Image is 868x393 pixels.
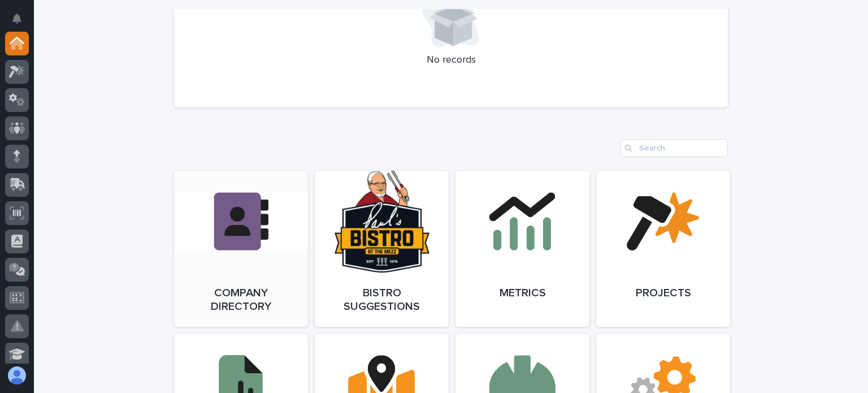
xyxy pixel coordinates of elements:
[315,171,449,327] a: Bistro Suggestions
[596,171,730,327] a: Projects
[174,171,308,327] a: Company Directory
[455,171,589,327] a: Metrics
[5,364,29,387] button: users-avatar
[5,7,29,31] button: Notifications
[188,54,714,67] p: No records
[620,139,728,157] input: Search
[14,14,29,32] div: Notifications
